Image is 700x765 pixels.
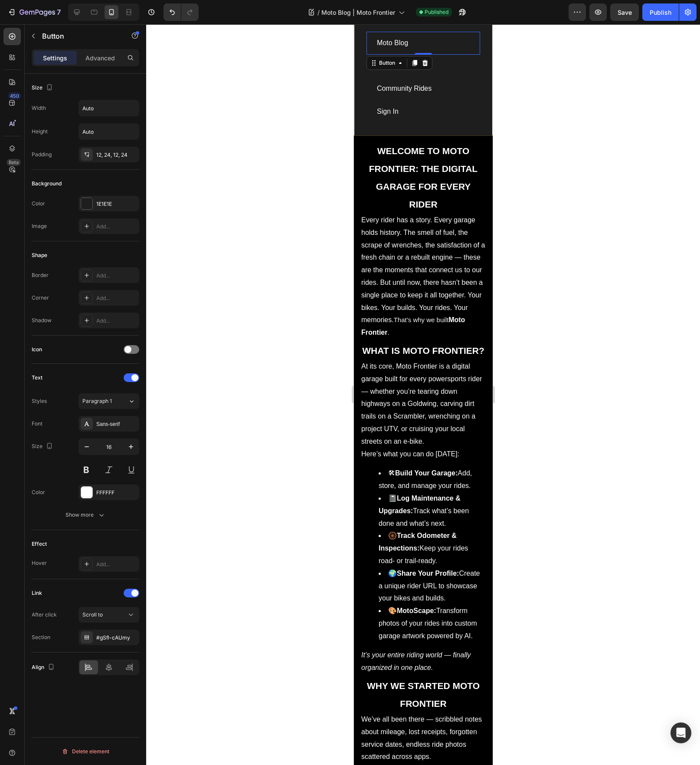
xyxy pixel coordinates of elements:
[32,222,47,230] div: Image
[32,151,52,158] div: Padding
[42,31,116,41] p: Button
[57,7,61,17] p: 7
[3,3,65,21] button: 7
[96,200,137,208] div: 1E1E1E
[32,82,55,94] div: Size
[32,662,56,673] div: Align
[642,3,679,21] button: Publish
[96,294,137,302] div: Add...
[32,611,57,619] div: After click
[82,611,103,618] span: Scroll to
[425,8,448,16] span: Published
[96,420,137,428] div: Sans-serif
[96,561,137,568] div: Add...
[32,317,52,324] div: Shadow
[79,124,139,139] input: Auto
[32,589,42,597] div: Link
[65,511,106,519] div: Show more
[96,223,137,231] div: Add...
[79,607,139,623] button: Scroll to
[618,9,632,16] span: Save
[32,441,55,452] div: Size
[354,24,493,765] iframe: Design area
[32,559,47,567] div: Hover
[79,393,139,409] button: Paragraph 1
[79,100,139,116] input: Auto
[32,104,46,112] div: Width
[32,271,49,279] div: Border
[32,346,42,353] div: Icon
[610,3,639,21] button: Save
[7,689,131,739] p: We’ve all been there — scribbled notes about mileage, lost receipts, forgotten service dates, end...
[96,317,137,325] div: Add...
[32,251,47,259] div: Shape
[96,151,137,159] div: 12, 24, 12, 24
[32,488,45,496] div: Color
[96,489,137,497] div: FFFFFF
[32,200,45,208] div: Color
[32,374,43,382] div: Text
[321,8,395,17] span: Moto Blog | Moto Frontier
[32,397,47,405] div: Styles
[85,53,115,63] p: Advanced
[32,180,62,188] div: Background
[32,420,43,428] div: Font
[32,507,139,523] button: Show more
[32,745,139,758] button: Delete element
[62,746,109,757] div: Delete element
[96,634,137,642] div: #gSfl-cAUmy
[671,722,691,743] div: Open Intercom Messenger
[82,397,112,405] span: Paragraph 1
[43,53,67,63] p: Settings
[164,3,199,21] div: Undo/Redo
[32,128,48,135] div: Height
[32,540,47,548] div: Effect
[32,633,50,641] div: Section
[8,92,21,99] div: 450
[317,8,320,17] span: /
[650,8,671,17] div: Publish
[32,294,49,302] div: Corner
[96,272,137,280] div: Add...
[7,159,21,166] div: Beta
